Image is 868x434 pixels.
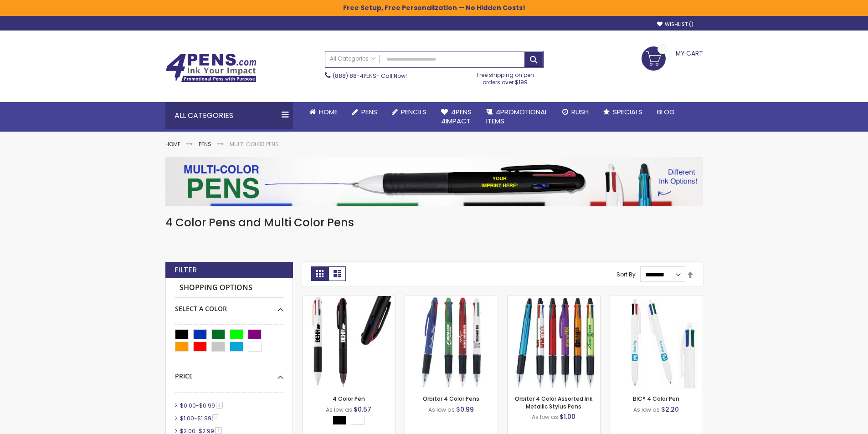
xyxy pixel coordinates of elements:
[199,140,211,148] a: Pens
[345,102,385,122] a: Pens
[385,102,434,122] a: Pencils
[333,72,407,80] span: - Call Now!
[165,53,257,82] img: 4Pens Custom Pens and Promotional Products
[216,402,223,408] span: 1
[230,140,279,148] strong: Multi Color Pens
[165,215,703,230] h1: 4 Color Pens and Multi Color Pens
[302,102,345,122] a: Home
[661,405,679,414] span: $2.20
[508,296,600,388] img: Orbitor 4 Color Assorted Ink Metallic Stylus Pens
[657,21,693,28] a: Wishlist
[616,271,636,278] label: Sort By
[165,157,703,206] img: Multi Color Pens
[199,402,215,409] span: $0.99
[180,402,196,409] span: $0.00
[467,68,544,86] div: Free shipping on pen orders over $199
[657,107,675,117] span: Blog
[175,278,283,298] strong: Shopping Options
[610,296,703,388] img: BIC® 4 Color Pen
[333,416,346,425] div: Black
[555,102,596,122] a: Rush
[354,405,371,414] span: $0.57
[486,107,548,126] span: 4PROMOTIONAL ITEMS
[180,414,194,422] span: $1.00
[633,406,660,414] span: As low as
[303,296,395,303] a: 4 Color Pen
[405,296,498,303] a: Orbitor 4 Color Pens
[650,102,682,122] a: Blog
[212,414,219,421] span: 2
[178,402,226,409] a: $0.00-$0.991
[405,296,498,388] img: Orbitor 4 Color Pens
[175,365,283,381] div: Price
[423,395,479,403] a: Orbitor 4 Color Pens
[560,412,575,421] span: $1.00
[175,265,197,275] strong: Filter
[333,72,376,80] a: (888) 88-4PENS
[428,406,455,414] span: As low as
[456,405,474,414] span: $0.99
[508,296,600,303] a: Orbitor 4 Color Assorted Ink Metallic Stylus Pens
[401,107,426,117] span: Pencils
[333,395,365,403] a: 4 Color Pen
[165,140,180,148] a: Home
[532,413,558,421] span: As low as
[515,395,592,410] a: Orbitor 4 Color Assorted Ink Metallic Stylus Pens
[596,102,650,122] a: Specials
[215,427,222,434] span: 1
[325,51,380,66] a: All Categories
[571,107,589,117] span: Rush
[178,414,222,422] a: $1.00-$1.992
[441,107,472,126] span: 4Pens 4impact
[330,55,375,62] span: All Categories
[197,414,211,422] span: $1.99
[633,395,679,403] a: BIC® 4 Color Pen
[434,102,479,132] a: 4Pens4impact
[303,296,395,388] img: 4 Color Pen
[175,298,283,313] div: Select A Color
[326,406,352,414] span: As low as
[319,107,338,117] span: Home
[165,102,293,129] div: All Categories
[351,416,365,425] div: White
[613,107,642,117] span: Specials
[311,266,329,281] strong: Grid
[361,107,377,117] span: Pens
[610,296,703,303] a: BIC® 4 Color Pen
[479,102,555,132] a: 4PROMOTIONALITEMS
